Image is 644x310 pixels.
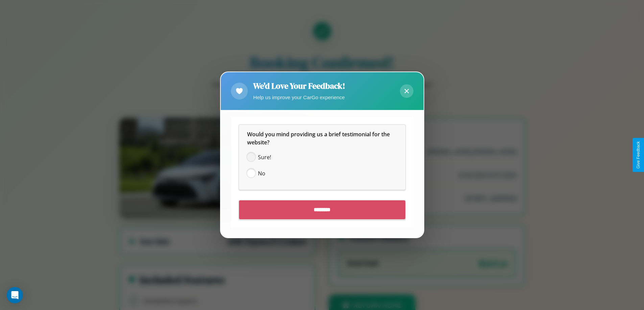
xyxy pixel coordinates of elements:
[7,287,23,303] div: Open Intercom Messenger
[247,131,391,146] span: Would you mind providing us a brief testimonial for the website?
[253,93,345,102] p: Help us improve your CarGo experience
[258,170,265,178] span: No
[253,80,345,91] h2: We'd Love Your Feedback!
[636,141,641,169] div: Give Feedback
[258,153,271,162] span: Sure!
